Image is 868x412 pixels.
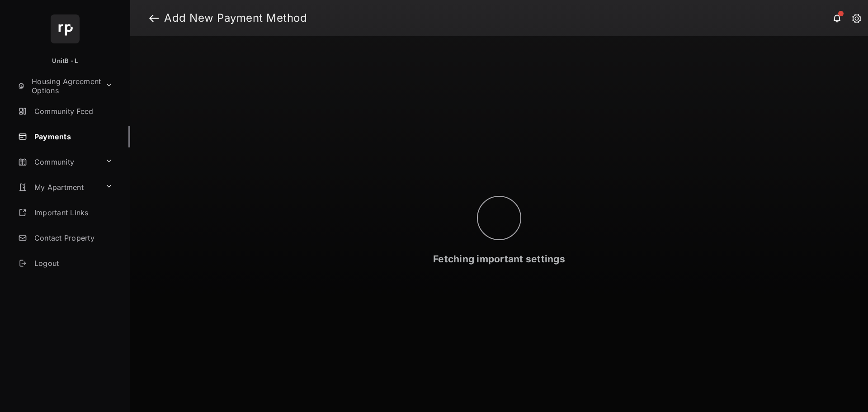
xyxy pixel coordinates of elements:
[52,57,78,66] p: UnitB - L
[433,253,565,265] span: Fetching important settings
[14,126,130,147] a: Payments
[14,227,130,249] a: Contact Property
[14,100,130,122] a: Community Feed
[14,252,130,274] a: Logout
[14,75,102,97] a: Housing Agreement Options
[14,176,102,198] a: My Apartment
[14,151,102,173] a: Community
[14,202,116,223] a: Important Links
[51,14,80,43] img: svg+xml;base64,PHN2ZyB4bWxucz0iaHR0cDovL3d3dy53My5vcmcvMjAwMC9zdmciIHdpZHRoPSI2NCIgaGVpZ2h0PSI2NC...
[164,13,307,24] strong: Add New Payment Method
